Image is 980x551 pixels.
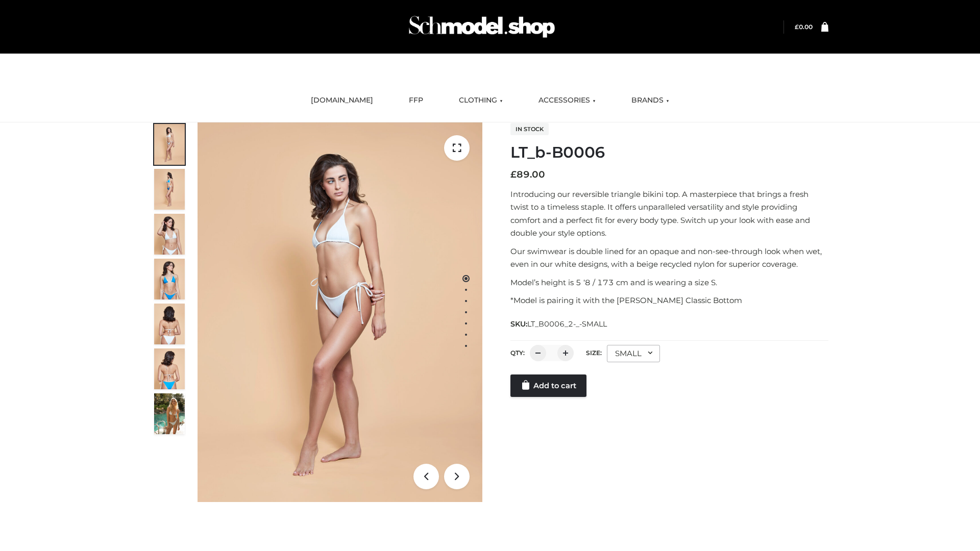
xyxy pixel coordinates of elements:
img: ArielClassicBikiniTop_CloudNine_AzureSky_OW114ECO_1-scaled.jpg [154,124,185,165]
img: ArielClassicBikiniTop_CloudNine_AzureSky_OW114ECO_8-scaled.jpg [154,348,185,389]
a: CLOTHING [451,89,510,112]
span: LT_B0006_2-_-SMALL [527,319,607,329]
img: Arieltop_CloudNine_AzureSky2.jpg [154,393,185,434]
p: Introducing our reversible triangle bikini top. A masterpiece that brings a fresh twist to a time... [510,188,828,240]
img: ArielClassicBikiniTop_CloudNine_AzureSky_OW114ECO_7-scaled.jpg [154,304,185,344]
a: FFP [401,89,431,112]
img: ArielClassicBikiniTop_CloudNine_AzureSky_OW114ECO_3-scaled.jpg [154,214,185,255]
a: ACCESSORIES [531,89,603,112]
a: Add to cart [510,374,586,397]
div: SMALL [607,345,660,362]
span: In stock [510,123,549,135]
img: ArielClassicBikiniTop_CloudNine_AzureSky_OW114ECO_4-scaled.jpg [154,259,185,299]
a: BRANDS [624,89,677,112]
a: £0.00 [795,23,813,31]
span: £ [510,169,517,180]
bdi: 89.00 [510,169,545,180]
img: Schmodel Admin 964 [405,7,558,47]
p: Our swimwear is double lined for an opaque and non-see-through look when wet, even in our white d... [510,245,828,271]
label: Size: [586,349,602,357]
label: QTY: [510,349,525,357]
img: ArielClassicBikiniTop_CloudNine_AzureSky_OW114ECO_2-scaled.jpg [154,169,185,210]
span: SKU: [510,318,608,330]
img: ArielClassicBikiniTop_CloudNine_AzureSky_OW114ECO_1 [198,122,482,502]
h1: LT_b-B0006 [510,143,828,162]
bdi: 0.00 [795,23,813,31]
span: £ [795,23,799,31]
p: *Model is pairing it with the [PERSON_NAME] Classic Bottom [510,294,828,307]
a: [DOMAIN_NAME] [303,89,381,112]
p: Model’s height is 5 ‘8 / 173 cm and is wearing a size S. [510,276,828,289]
